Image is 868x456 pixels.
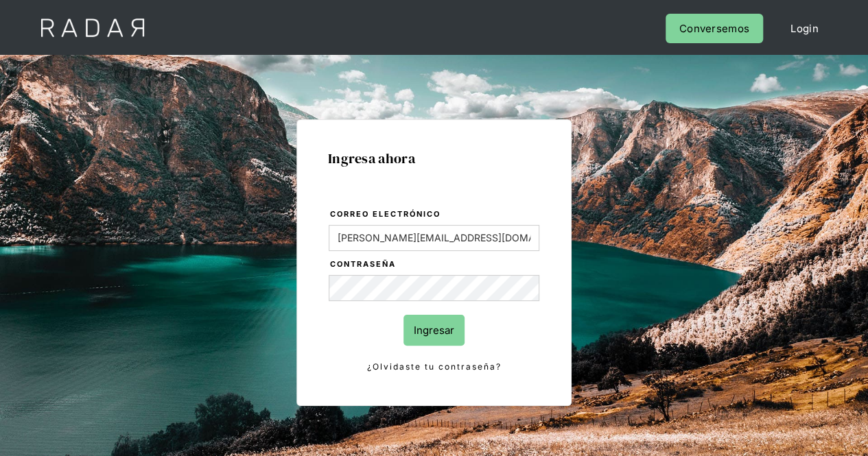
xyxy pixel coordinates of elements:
label: Correo electrónico [330,208,539,221]
label: Contraseña [330,258,539,272]
a: Conversemos [666,14,763,43]
h1: Ingresa ahora [328,151,540,166]
a: ¿Olvidaste tu contraseña? [329,359,539,374]
a: Login [777,14,832,43]
input: bruce@wayne.com [329,225,539,251]
form: Login Form [328,207,540,374]
input: Ingresar [403,315,465,346]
